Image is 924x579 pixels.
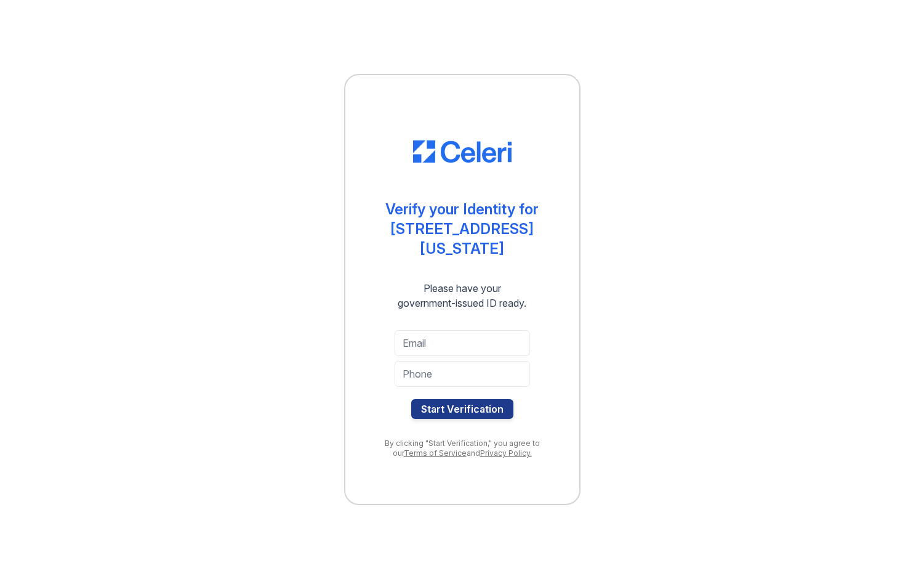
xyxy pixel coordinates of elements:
div: Verify your Identity for [STREET_ADDRESS][US_STATE] [370,200,555,259]
div: By clicking "Start Verification," you agree to our and [370,439,555,458]
button: Start Verification [411,399,513,419]
div: Please have your government-issued ID ready. [376,281,548,310]
input: Email [395,330,530,356]
a: Terms of Service [404,448,467,458]
a: Privacy Policy. [480,448,532,458]
input: Phone [395,361,530,387]
img: CE_Logo_Blue-a8612792a0a2168367f1c8372b55b34899dd931a85d93a1a3d3e32e68fde9ad4.png [413,140,512,163]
